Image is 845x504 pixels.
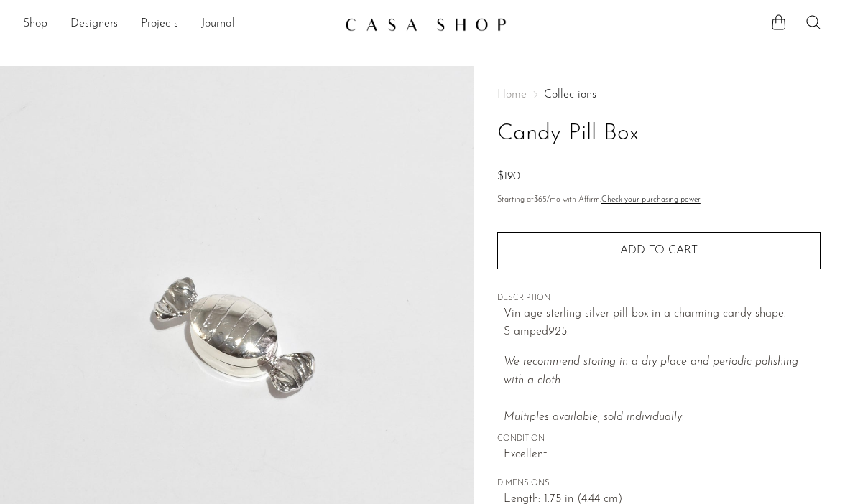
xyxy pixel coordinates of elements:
[497,232,821,269] button: Add to cart
[504,446,821,465] span: Excellent.
[504,356,798,423] i: We recommend storing in a dry place and periodic polishing with a cloth. Multiples available, sol...
[497,292,821,305] span: DESCRIPTION
[544,89,596,101] a: Collections
[497,89,527,101] span: Home
[497,116,821,152] h1: Candy Pill Box
[141,15,178,34] a: Projects
[601,196,701,204] a: Check your purchasing power - Learn more about Affirm Financing (opens in modal)
[497,477,821,490] span: DIMENSIONS
[504,305,821,342] p: Vintage sterling silver pill box in a charming candy shape. Stamped
[23,15,47,34] a: Shop
[497,433,821,446] span: CONDITION
[548,326,569,337] em: 925.
[620,245,698,256] span: Add to cart
[534,196,547,204] span: $65
[23,12,333,37] ul: NEW HEADER MENU
[23,12,333,37] nav: Desktop navigation
[201,15,235,34] a: Journal
[70,15,118,34] a: Designers
[497,89,821,101] nav: Breadcrumbs
[497,171,520,182] span: $190
[497,194,821,207] p: Starting at /mo with Affirm.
